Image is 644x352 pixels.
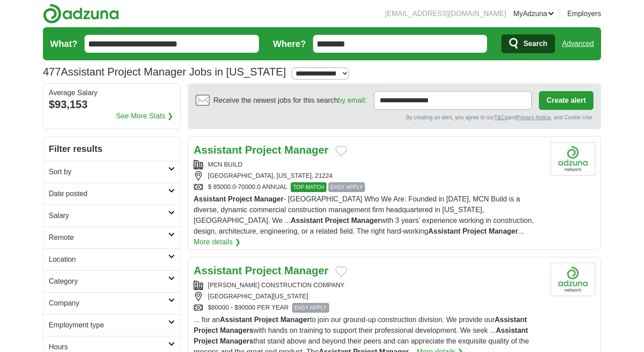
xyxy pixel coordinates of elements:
strong: Manager [284,264,329,277]
button: Search [501,34,555,53]
a: Assistant Project Manager [194,264,328,277]
strong: Project [245,144,281,156]
strong: Assistant [194,144,242,156]
strong: Project [462,227,487,235]
button: Add to favorite jobs [335,146,347,156]
strong: Assistant [220,316,252,323]
h2: Filter results [43,137,180,161]
strong: Project [325,217,349,224]
strong: Assistant [194,195,226,203]
span: TOP MATCH [291,182,326,192]
strong: Project [228,195,252,203]
a: Privacy Notice [517,114,551,121]
a: Location [43,248,180,270]
h2: Employment type [49,320,168,331]
li: [EMAIL_ADDRESS][DOMAIN_NAME] [385,8,506,19]
h2: Remote [49,232,168,243]
strong: Assistant [194,264,242,277]
strong: Assistant [495,316,527,323]
a: Employers [567,8,601,19]
img: Company logo [551,263,595,296]
span: Search [523,35,547,53]
span: Receive the newest jobs for this search : [213,95,366,106]
a: Remote [43,226,180,248]
a: by email [338,96,365,104]
strong: Project [254,316,278,323]
button: Add to favorite jobs [335,266,347,277]
span: EASY APPLY [328,182,365,192]
strong: Managers [220,327,254,334]
div: $93,153 [49,96,175,113]
h2: Location [49,254,168,265]
a: Sort by [43,161,180,183]
a: MyAdzuna [513,8,555,19]
strong: Manager [489,227,518,235]
label: Where? [273,37,306,50]
button: Create alert [539,91,593,110]
div: By creating an alert, you agree to our and , and Cookie Use. [195,113,593,122]
a: Employment type [43,314,180,336]
label: What? [50,37,77,50]
img: Company logo [551,142,595,176]
h2: Category [49,276,168,287]
div: [PERSON_NAME] CONSTRUCTION COMPANY [194,281,543,290]
a: More details ❯ [194,237,241,247]
div: $ 85000.0-70000.0 ANNUAL [194,182,543,192]
a: T&Cs [494,114,508,121]
h2: Sort by [49,167,168,177]
strong: Project [194,327,218,334]
div: MCN BUILD [194,160,543,169]
a: Salary [43,205,180,226]
strong: Assistant [291,217,323,224]
strong: Manager [254,195,284,203]
a: Advanced [562,35,594,53]
h2: Salary [49,210,168,221]
a: Date posted [43,183,180,205]
strong: Assistant [496,327,528,334]
a: See More Stats ❯ [116,111,174,122]
h2: Date posted [49,189,168,199]
div: $80000 - $90000 PER YEAR [194,303,543,313]
strong: Manager [280,316,310,323]
div: Average Salary [49,89,175,96]
a: Category [43,270,180,292]
span: 477 [43,64,61,80]
a: Company [43,292,180,314]
strong: Manager [284,144,329,156]
strong: Manager [351,217,381,224]
span: - [GEOGRAPHIC_DATA] Who We Are: Founded in [DATE], MCN Build is a diverse, dynamic commercial con... [194,195,534,235]
strong: Assistant [428,227,460,235]
div: [GEOGRAPHIC_DATA], [US_STATE], 21224 [194,171,543,180]
a: Assistant Project Manager [194,144,328,156]
h1: Assistant Project Manager Jobs in [US_STATE] [43,66,286,78]
img: Adzuna logo [43,4,119,24]
h2: Company [49,298,168,309]
div: [GEOGRAPHIC_DATA][US_STATE] [194,292,543,301]
span: EASY APPLY [292,303,329,313]
strong: Managers [220,337,254,345]
strong: Project [194,337,218,345]
strong: Project [245,264,281,277]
